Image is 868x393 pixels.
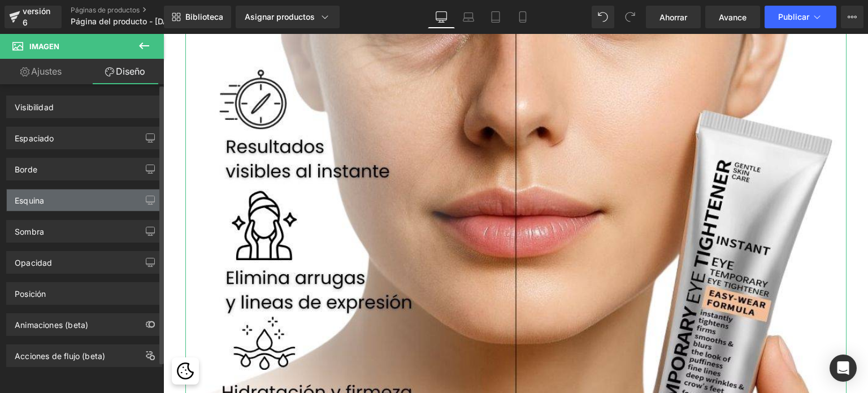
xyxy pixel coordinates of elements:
a: Nueva Biblioteca [164,6,231,28]
div: Política de cookies [8,323,36,351]
button: Política de cookies [12,327,32,347]
a: versión 6 [5,6,62,28]
font: versión 6 [23,6,50,27]
font: Ahorrar [659,12,687,22]
a: Páginas de productos [71,6,201,15]
font: Imagen [29,42,59,51]
a: Diseño [84,59,166,84]
font: Páginas de productos [71,6,140,14]
a: Tableta [482,6,509,28]
button: Publicar [765,6,836,28]
font: Avance [719,12,747,22]
a: Móvil [509,6,536,28]
button: Más [841,6,863,28]
a: Avance [705,6,760,28]
font: Borde [15,165,37,174]
font: Publicar [778,12,809,21]
a: De oficina [428,6,455,28]
font: Visibilidad [15,102,54,112]
font: Página del producto - [DATE][PERSON_NAME] 09:55:46 [71,16,281,26]
font: Espaciado [15,133,54,143]
button: Rehacer [619,6,641,28]
font: Sombra [15,227,44,236]
font: Ajustes [31,66,62,77]
font: Acciones de flujo (beta) [15,351,105,361]
font: Opacidad [15,258,52,267]
font: Animaciones (beta) [15,320,88,330]
font: Diseño [116,66,145,77]
div: Abrir Intercom Messenger [830,355,857,382]
button: Deshacer [592,6,614,28]
font: Esquina [15,196,44,205]
font: Posición [15,289,46,299]
font: Asignar productos [245,12,315,21]
font: Biblioteca [185,12,223,21]
a: Computadora portátil [455,6,482,28]
img: Política de cookies [14,329,31,346]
